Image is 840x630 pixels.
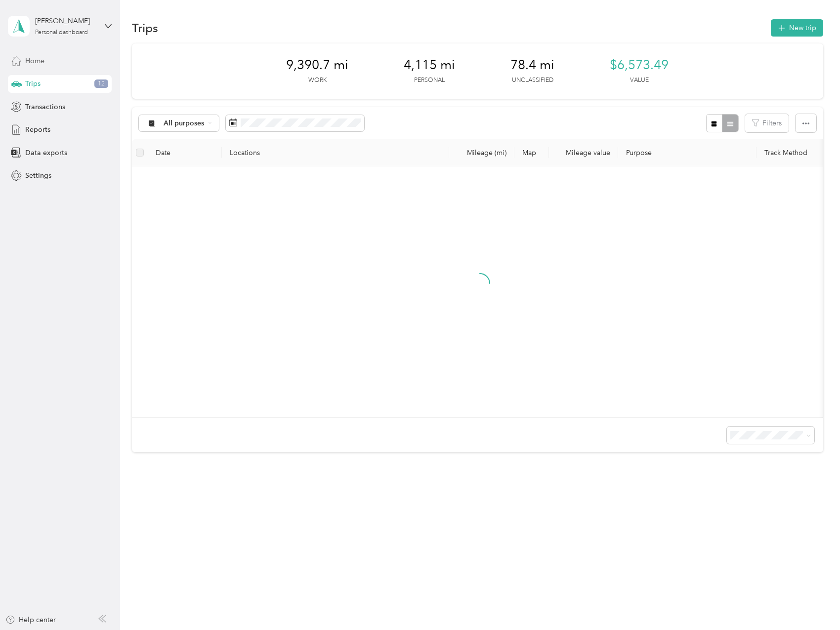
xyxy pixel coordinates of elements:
[132,23,158,33] h1: Trips
[449,139,514,166] th: Mileage (mi)
[25,56,44,66] span: Home
[35,30,88,36] div: Personal dashboard
[512,76,553,85] p: Unclassified
[222,139,449,166] th: Locations
[785,575,840,630] iframe: Everlance-gr Chat Button Frame
[94,79,108,88] span: 12
[25,124,50,135] span: Reports
[618,139,756,166] th: Purpose
[5,615,56,625] button: Help center
[756,139,826,166] th: Track Method
[35,16,97,26] div: [PERSON_NAME]
[404,57,455,73] span: 4,115 mi
[510,57,554,73] span: 78.4 mi
[25,102,65,112] span: Transactions
[549,139,618,166] th: Mileage value
[25,148,67,158] span: Data exports
[25,170,51,181] span: Settings
[164,120,205,127] span: All purposes
[148,139,222,166] th: Date
[630,76,649,85] p: Value
[771,19,823,37] button: New trip
[414,76,445,85] p: Personal
[286,57,348,73] span: 9,390.7 mi
[25,79,41,89] span: Trips
[610,57,669,73] span: $6,573.49
[745,114,789,132] button: Filters
[514,139,549,166] th: Map
[308,76,327,85] p: Work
